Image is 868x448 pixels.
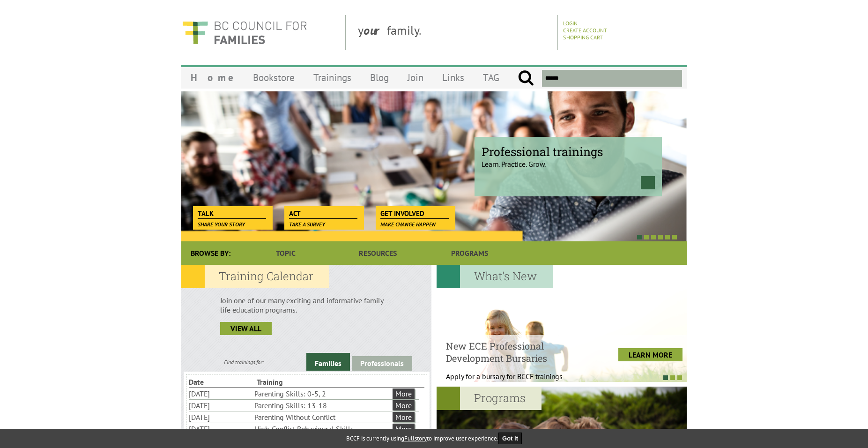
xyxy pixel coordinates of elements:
[254,423,390,434] li: High-Conflict Behavioural Skills
[198,209,267,219] span: Talk
[189,376,255,388] li: Date
[181,15,308,50] img: BC Council for FAMILIES
[393,400,415,411] a: More
[618,348,683,361] a: LEARN MORE
[289,209,358,219] span: Act
[257,376,323,388] li: Training
[563,27,607,34] a: Create Account
[220,322,272,335] a: view all
[284,206,363,219] a: Act Take a survey
[393,388,415,399] a: More
[304,67,361,89] a: Trainings
[393,412,415,422] a: More
[189,400,253,411] li: [DATE]
[437,387,542,410] h2: Programs
[240,241,332,265] a: Topic
[244,67,304,89] a: Bookstore
[181,67,244,89] a: Home
[189,423,253,434] li: [DATE]
[398,67,433,89] a: Join
[376,206,454,219] a: Get Involved Make change happen
[193,206,271,219] a: Talk Share your story
[332,241,423,265] a: Resources
[393,424,415,434] a: More
[189,388,253,399] li: [DATE]
[289,221,325,228] span: Take a survey
[352,356,412,371] a: Professionals
[364,22,387,38] strong: our
[220,296,393,314] p: Join one of our many exciting and informative family life education programs.
[380,209,449,219] span: Get Involved
[380,221,436,228] span: Make change happen
[198,221,245,228] span: Share your story
[482,151,655,169] p: Learn. Practice. Grow.
[563,34,603,41] a: Shopping Cart
[181,265,329,288] h2: Training Calendar
[433,67,474,89] a: Links
[498,433,522,444] button: Got it
[446,340,586,364] h4: New ECE Professional Development Bursaries
[189,411,253,423] li: [DATE]
[254,400,390,411] li: Parenting Skills: 13-18
[181,241,240,265] div: Browse By:
[563,20,578,27] a: Login
[474,67,509,89] a: TAG
[482,144,655,159] span: Professional trainings
[404,434,427,442] a: Fullstory
[181,358,306,366] div: Find trainings for:
[446,372,586,390] p: Apply for a bursary for BCCF trainings West...
[254,388,390,399] li: Parenting Skills: 0-5, 2
[361,67,398,89] a: Blog
[423,241,515,265] a: Programs
[518,70,534,87] input: Submit
[437,265,553,288] h2: What's New
[306,353,350,371] a: Families
[254,411,390,423] li: Parenting Without Conflict
[350,15,558,50] div: y family.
